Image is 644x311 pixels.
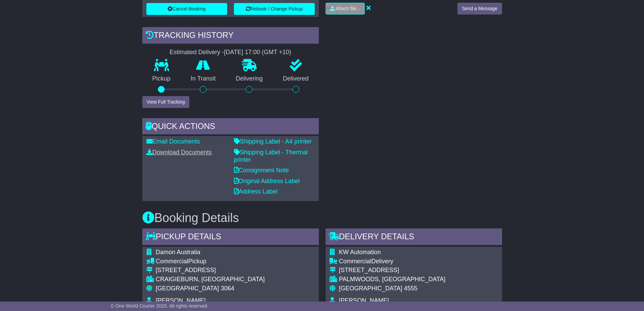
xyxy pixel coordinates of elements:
a: Shipping Label - Thermal printer [234,149,308,163]
button: Cancel Booking [146,3,227,15]
span: © One World Courier 2025. All rights reserved. [111,303,209,309]
button: Rebook / Change Pickup [234,3,315,15]
div: Delivery Details [326,228,502,247]
span: Commercial [156,258,188,265]
span: Damon Australia [156,249,200,256]
span: 3064 [221,285,234,292]
span: [GEOGRAPHIC_DATA] [156,285,219,292]
div: Estimated Delivery - [142,49,319,56]
div: Delivery [339,258,446,265]
div: Tracking history [142,27,319,45]
div: Quick Actions [142,118,319,136]
button: View Full Tracking [142,96,189,108]
span: KW Automation [339,249,381,256]
span: [GEOGRAPHIC_DATA] [339,285,402,292]
span: [PERSON_NAME] [339,297,389,304]
span: 4555 [404,285,418,292]
div: [STREET_ADDRESS] [156,267,265,274]
div: CRAIGIEBURN, [GEOGRAPHIC_DATA] [156,276,265,283]
span: Commercial [339,258,372,265]
div: [STREET_ADDRESS] [339,267,446,274]
div: PALMWOODS, [GEOGRAPHIC_DATA] [339,276,446,283]
a: Shipping Label - A4 printer [234,138,312,145]
p: Pickup [142,75,181,83]
a: Original Address Label [234,178,300,184]
p: Delivering [226,75,273,83]
button: Send a Message [457,3,502,15]
p: In Transit [181,75,226,83]
a: Email Documents [146,138,200,145]
a: Address Label [234,188,278,195]
a: Download Documents [146,149,212,156]
div: Pickup Details [142,228,319,247]
div: Pickup [156,258,265,265]
p: Delivered [273,75,319,83]
a: Consignment Note [234,167,289,174]
span: [PERSON_NAME] [156,297,206,304]
div: [DATE] 17:00 (GMT +10) [224,49,291,56]
h3: Booking Details [142,211,502,225]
